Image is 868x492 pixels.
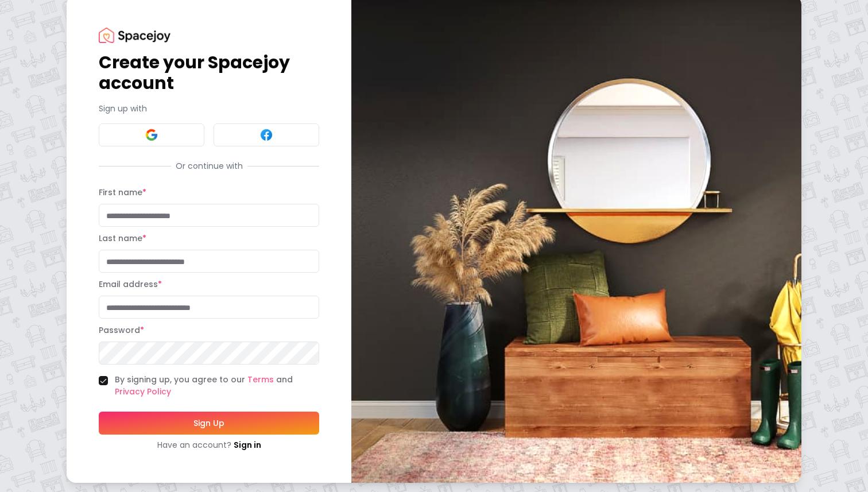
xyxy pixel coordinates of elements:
div: Have an account? [99,439,319,451]
img: Facebook signin [259,128,273,142]
img: Google signin [145,128,158,142]
a: Sign in [234,439,261,451]
span: Or continue with [171,160,247,172]
label: Password [99,324,144,336]
p: Sign up with [99,103,319,114]
a: Privacy Policy [115,386,171,397]
label: First name [99,187,146,198]
button: Sign Up [99,412,319,435]
img: Spacejoy Logo [99,28,170,43]
label: By signing up, you agree to our and [115,374,319,398]
a: Terms [247,374,274,385]
label: Email address [99,278,162,290]
h1: Create your Spacejoy account [99,52,319,94]
label: Last name [99,233,146,244]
